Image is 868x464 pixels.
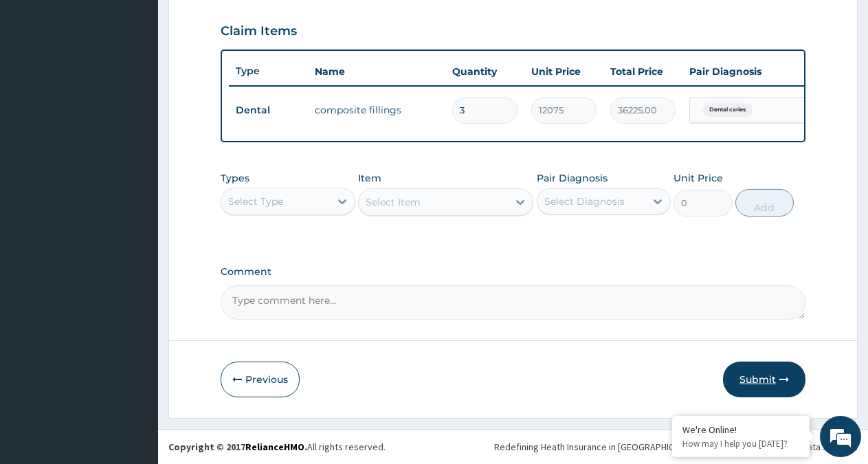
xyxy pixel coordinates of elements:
div: Chat with us now [71,77,231,95]
th: Pair Diagnosis [682,58,834,85]
label: Comment [221,266,805,278]
th: Name [308,58,445,85]
span: We're online! [80,142,190,281]
h3: Claim Items [221,24,297,39]
p: How may I help you today? [682,438,799,450]
th: Total Price [603,58,682,85]
th: Unit Price [524,58,603,85]
div: We're Online! [682,423,799,436]
div: Select Diagnosis [544,195,625,208]
textarea: Type your message and hit 'Enter' [7,314,262,362]
th: Quantity [445,58,524,85]
span: Dental caries [702,103,753,117]
img: d_794563401_company_1708531726252_794563401 [25,69,56,103]
strong: Copyright © 2017 . [168,441,307,453]
a: RelianceHMO [245,441,304,453]
button: Add [735,189,794,217]
label: Pair Diagnosis [537,171,608,185]
td: Dental [229,98,308,123]
div: Select Type [228,195,283,208]
label: Item [358,171,381,185]
td: composite fillings [308,96,445,124]
button: Previous [221,362,300,397]
th: Type [229,58,308,84]
label: Unit Price [674,171,723,185]
div: Redefining Heath Insurance in [GEOGRAPHIC_DATA] using Telemedicine and Data Science! [494,440,858,454]
footer: All rights reserved. [158,429,868,464]
div: Minimize live chat window [225,7,258,40]
label: Types [221,173,249,184]
button: Submit [723,362,805,397]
